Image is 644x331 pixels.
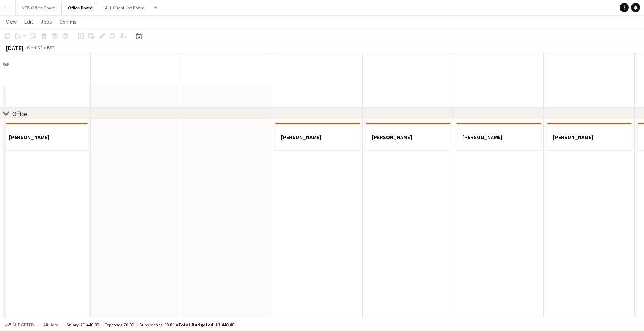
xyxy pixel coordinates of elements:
[47,45,55,50] div: BST
[456,123,541,150] app-job-card: [PERSON_NAME]
[12,110,27,118] div: Office
[547,134,632,141] h3: [PERSON_NAME]
[21,17,36,27] a: Edit
[57,17,80,27] a: Comms
[3,17,20,27] a: View
[3,123,88,150] app-job-card: [PERSON_NAME]
[178,322,234,328] span: Total Budgeted £1 440.88
[66,322,234,328] div: Salary £1 440.88 + Expenses £0.00 + Subsistence £0.00 =
[3,134,88,141] h3: [PERSON_NAME]
[6,18,17,25] span: View
[25,45,44,50] span: Week 39
[41,18,52,25] span: Jobs
[366,123,451,150] app-job-card: [PERSON_NAME]
[99,0,151,15] button: ALL Client Job Board
[24,18,33,25] span: Edit
[366,134,451,141] h3: [PERSON_NAME]
[42,322,60,328] span: All jobs
[12,322,34,328] span: Budgeted
[456,134,541,141] h3: [PERSON_NAME]
[62,0,99,15] button: Office Board
[16,0,62,15] button: NEW Office Board
[38,17,55,27] a: Jobs
[4,321,35,329] button: Budgeted
[275,123,360,150] app-job-card: [PERSON_NAME]
[60,18,77,25] span: Comms
[275,134,360,141] h3: [PERSON_NAME]
[6,44,24,52] div: [DATE]
[547,123,632,150] app-job-card: [PERSON_NAME]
